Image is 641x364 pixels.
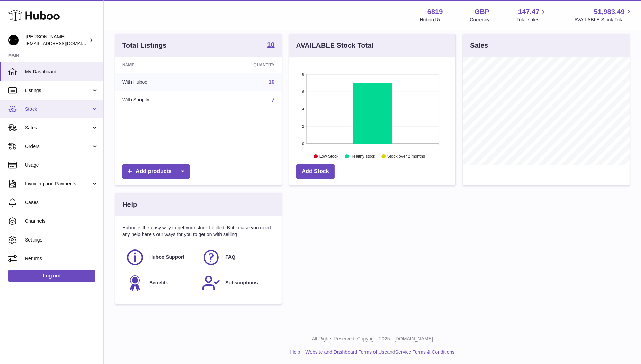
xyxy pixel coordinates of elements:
[25,106,91,112] span: Stock
[302,124,304,128] text: 2
[25,69,98,75] span: My Dashboard
[574,17,633,23] span: AVAILABLE Stock Total
[8,270,95,282] a: Log out
[126,248,195,267] a: Huboo Support
[126,274,195,292] a: Benefits
[109,336,635,342] p: All Rights Reserved. Copyright 2025 - [DOMAIN_NAME]
[115,57,205,73] th: Name
[8,35,19,45] img: amar@mthk.com
[594,7,625,17] span: 51,983.49
[205,57,281,73] th: Quantity
[26,34,88,47] div: [PERSON_NAME]
[25,255,98,262] span: Returns
[202,248,271,267] a: FAQ
[470,41,488,50] h3: Sales
[319,154,339,159] text: Low Stock
[516,7,547,23] a: 147.47 Total sales
[290,349,300,355] a: Help
[302,72,304,76] text: 8
[302,90,304,94] text: 6
[427,7,443,17] strong: 6819
[305,349,387,355] a: Website and Dashboard Terms of Use
[25,218,98,225] span: Channels
[350,154,376,159] text: Healthy stock
[420,17,443,23] div: Huboo Ref
[25,199,98,206] span: Cases
[25,237,98,243] span: Settings
[25,125,91,131] span: Sales
[115,91,205,109] td: With Shopify
[122,225,275,238] p: Huboo is the easy way to get your stock fulfilled. But incase you need any help here's our ways f...
[25,143,91,150] span: Orders
[225,280,258,286] span: Subscriptions
[296,41,373,50] h3: AVAILABLE Stock Total
[26,40,102,46] span: [EMAIL_ADDRESS][DOMAIN_NAME]
[269,79,275,85] a: 10
[475,7,489,17] strong: GBP
[122,41,167,50] h3: Total Listings
[122,164,190,179] a: Add products
[267,41,274,48] strong: 10
[302,142,304,146] text: 0
[25,162,98,169] span: Usage
[25,87,91,94] span: Listings
[272,97,275,103] a: 7
[518,7,539,17] span: 147.47
[25,181,91,187] span: Invoicing and Payments
[296,164,335,179] a: Add Stock
[516,17,547,23] span: Total sales
[267,41,274,49] a: 10
[302,107,304,111] text: 4
[303,349,454,355] li: and
[149,280,168,286] span: Benefits
[395,349,455,355] a: Service Terms & Conditions
[574,7,633,23] a: 51,983.49 AVAILABLE Stock Total
[387,154,425,159] text: Stock over 2 months
[115,73,205,91] td: With Huboo
[470,17,490,23] div: Currency
[122,200,137,209] h3: Help
[225,254,235,261] span: FAQ
[202,274,271,292] a: Subscriptions
[149,254,184,261] span: Huboo Support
